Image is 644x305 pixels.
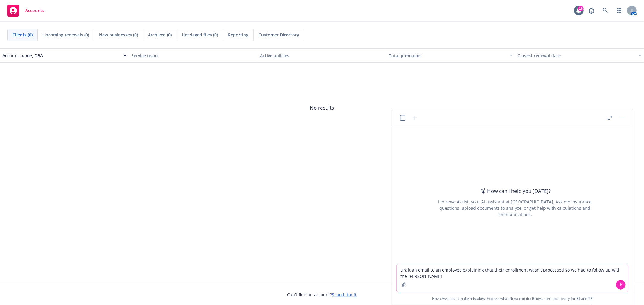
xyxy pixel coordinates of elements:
button: Service team [129,48,258,63]
div: Closest renewal date [517,52,635,59]
a: Search [599,5,611,17]
span: Accounts [25,8,44,13]
div: I'm Nova Assist, your AI assistant at [GEOGRAPHIC_DATA]. Ask me insurance questions, upload docum... [430,199,600,218]
span: Can't find an account? [287,291,357,298]
div: Active policies [260,52,384,59]
div: Account name, DBA [2,52,120,59]
div: Service team [131,52,255,59]
span: Archived (0) [148,32,172,38]
span: Customer Directory [258,32,299,38]
button: Total premiums [386,48,515,63]
button: Closest renewal date [515,48,644,63]
span: Reporting [228,32,248,38]
div: 18 [578,6,584,11]
span: Clients (0) [12,32,33,38]
div: Total premiums [389,52,506,59]
span: New businesses (0) [99,32,138,38]
span: Untriaged files (0) [182,32,218,38]
a: Search for it [332,292,357,297]
a: Accounts [5,2,47,19]
a: BI [576,296,580,301]
a: Report a Bug [585,5,598,17]
div: How can I help you [DATE]? [479,187,551,195]
span: Upcoming renewals (0) [43,32,89,38]
a: TR [588,296,593,301]
textarea: Draft an email to an employee explaining that their enrollment wasn't processed so we had to foll... [397,264,628,292]
span: Nova Assist can make mistakes. Explore what Nova can do: Browse prompt library for and [432,292,593,305]
button: Active policies [258,48,386,63]
a: Switch app [613,5,625,17]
